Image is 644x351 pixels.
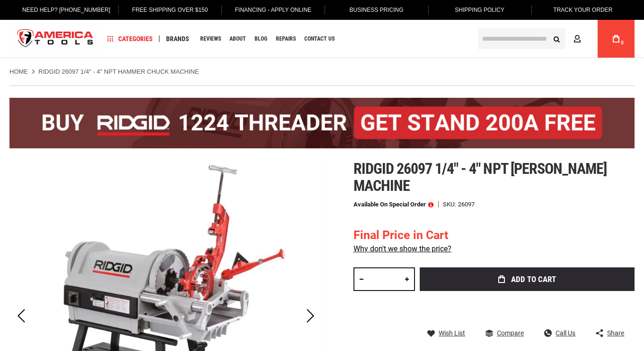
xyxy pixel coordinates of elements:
div: 26097 [458,201,475,207]
a: Call Us [544,329,575,337]
span: About [229,36,246,42]
span: Reviews [200,36,221,42]
span: Blog [255,36,267,42]
a: Reviews [196,33,225,45]
p: Available on Special Order [353,201,433,208]
button: Search [547,30,565,48]
span: Add to Cart [511,275,556,283]
a: 0 [607,20,625,58]
span: Ridgid 26097 1/4" - 4" npt [PERSON_NAME] machine [353,160,607,195]
strong: RIDGID 26097 1/4" - 4" NPT HAMMER CHUCK MACHINE [38,68,199,75]
button: Add to Cart [420,267,635,291]
span: Wish List [439,330,465,336]
a: Brands [162,33,194,45]
span: Shipping Policy [455,7,504,13]
img: BOGO: Buy the RIDGID® 1224 Threader (26092), get the 92467 200A Stand FREE! [9,98,635,148]
a: Blog [250,33,272,45]
a: Home [9,68,28,76]
a: Why don't we show the price? [353,244,451,253]
span: Compare [497,330,524,336]
span: Repairs [276,36,296,42]
span: 0 [621,40,624,45]
a: Compare [485,329,524,337]
span: Share [607,330,624,336]
a: Categories [103,33,157,45]
strong: SKU [443,201,458,207]
img: America Tools [9,21,101,57]
a: store logo [9,21,101,57]
a: About [225,33,250,45]
div: Final Price in Cart [353,227,451,244]
a: Repairs [272,33,300,45]
span: Categories [107,35,153,42]
a: Contact Us [300,33,339,45]
span: Call Us [556,330,575,336]
a: Wish List [427,329,465,337]
span: Brands [166,35,189,42]
span: Contact Us [304,36,335,42]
